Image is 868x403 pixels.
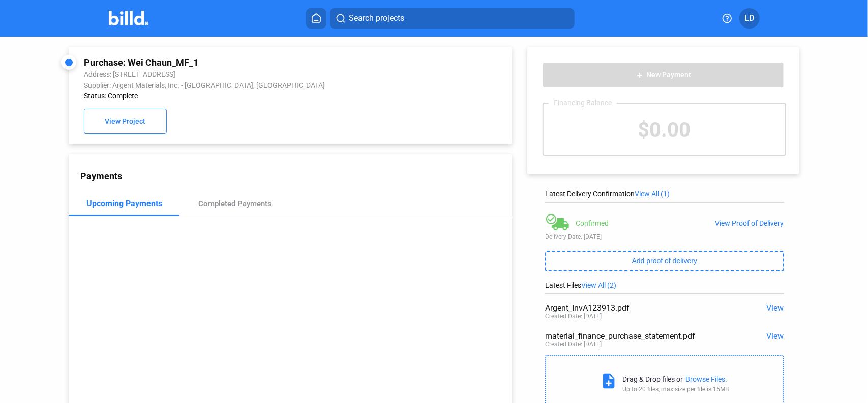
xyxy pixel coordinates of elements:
[105,118,146,126] span: View Project
[600,372,617,390] mat-icon: note_add
[636,71,644,79] mat-icon: add
[543,62,784,88] button: New Payment
[545,341,602,348] div: Created Date: [DATE]
[739,8,760,29] button: LD
[767,331,784,341] span: View
[715,219,784,227] div: View Proof of Delivery
[349,12,404,24] span: Search projects
[84,70,414,78] div: Address: [STREET_ADDRESS]
[86,199,162,208] div: Upcoming Payments
[576,219,609,227] div: Confirmed
[635,190,670,198] span: View All (1)
[80,171,512,181] div: Payments
[632,257,697,265] span: Add proof of delivery
[767,303,784,313] span: View
[544,104,785,155] div: $0.00
[744,12,754,24] span: LD
[330,8,575,29] button: Search projects
[545,281,784,289] div: Latest Files
[685,375,727,383] div: Browse Files.
[549,99,617,107] div: Financing Balance
[545,190,784,198] div: Latest Delivery Confirmation
[622,386,729,393] div: Up to 20 files, max size per file is 15MB
[84,109,166,134] button: View Project
[545,331,736,341] div: material_finance_purchase_statement.pdf
[622,375,683,383] div: Drag & Drop files or
[198,199,272,208] div: Completed Payments
[545,303,736,313] div: Argent_InvA123913.pdf
[646,71,691,79] span: New Payment
[84,57,414,68] div: Purchase: Wei Chaun_MF_1
[581,281,616,289] span: View All (2)
[84,92,414,100] div: Status: Complete
[84,81,414,89] div: Supplier: Argent Materials, Inc. - [GEOGRAPHIC_DATA], [GEOGRAPHIC_DATA]
[545,313,602,320] div: Created Date: [DATE]
[109,11,149,25] img: Billd Company Logo
[545,251,784,271] button: Add proof of delivery
[545,233,784,240] div: Delivery Date: [DATE]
